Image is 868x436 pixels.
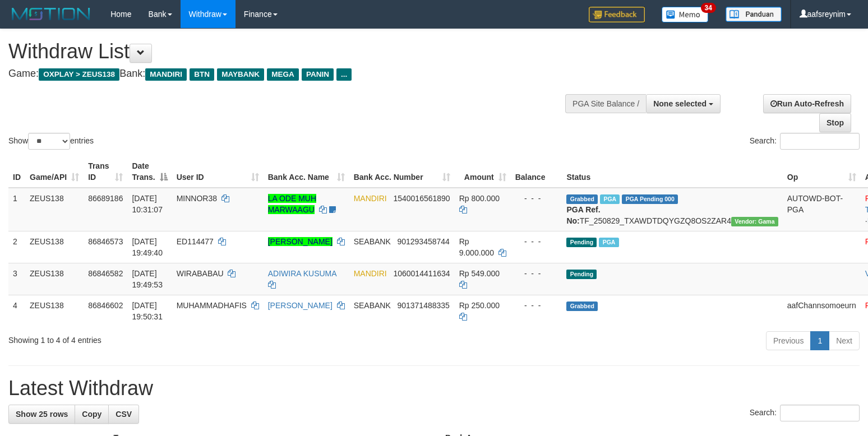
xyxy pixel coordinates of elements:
h1: Latest Withdraw [8,377,860,400]
a: Show 25 rows [8,405,75,424]
span: MANDIRI [354,269,387,278]
span: Marked by aafkaynarin [599,238,618,247]
a: Previous [766,331,811,350]
a: Copy [75,405,109,424]
span: MANDIRI [354,194,387,203]
span: 86846582 [88,269,123,278]
a: [PERSON_NAME] [268,237,333,246]
span: None selected [653,99,707,108]
input: Search: [780,405,860,421]
div: Showing 1 to 4 of 4 entries [8,330,353,346]
span: MEGA [267,68,299,81]
span: ED114477 [177,237,214,246]
span: Grabbed [566,302,598,311]
a: Stop [819,113,851,132]
h4: Game: Bank: [8,68,567,80]
th: Bank Acc. Number: activate to sort column ascending [349,156,455,188]
span: CSV [116,410,132,419]
a: LA ODE MUH MARWAAGU [268,194,316,214]
span: Copy 901293458744 to clipboard [397,237,449,246]
div: - - - [515,193,558,204]
th: Status [562,156,782,188]
span: Show 25 rows [16,410,68,419]
td: 3 [8,263,25,295]
td: 2 [8,231,25,263]
img: Button%20Memo.svg [662,7,709,22]
span: BTN [190,68,214,81]
span: Rp 250.000 [459,301,500,310]
span: Grabbed [566,194,598,204]
span: Vendor URL: https://trx31.1velocity.biz [731,217,778,226]
a: Run Auto-Refresh [763,94,851,113]
span: Copy 901371488335 to clipboard [397,301,449,310]
button: None selected [646,94,721,113]
span: WIRABABAU [177,269,224,278]
span: Rp 800.000 [459,194,500,203]
span: MAYBANK [217,68,264,81]
span: PANIN [302,68,334,81]
td: ZEUS138 [25,231,84,263]
td: 1 [8,188,25,231]
a: ADIWIRA KUSUMA [268,269,336,278]
label: Search: [750,405,860,421]
div: - - - [515,236,558,247]
img: Feedback.jpg [589,7,645,22]
th: Date Trans.: activate to sort column descending [127,156,172,188]
div: - - - [515,300,558,311]
span: OXPLAY > ZEUS138 [39,68,119,81]
div: PGA Site Balance / [565,94,646,113]
th: Balance [511,156,562,188]
span: [DATE] 10:31:07 [132,194,163,214]
span: Copy [82,410,101,419]
input: Search: [780,133,860,150]
th: Op: activate to sort column ascending [783,156,861,188]
a: 1 [810,331,829,350]
td: ZEUS138 [25,188,84,231]
td: aafChannsomoeurn [783,295,861,327]
span: SEABANK [354,301,391,310]
span: Copy 1060014411634 to clipboard [393,269,450,278]
span: [DATE] 19:50:31 [132,301,163,321]
div: - - - [515,268,558,279]
span: 86846573 [88,237,123,246]
h1: Withdraw List [8,40,567,63]
span: MUHAMMADHAFIS [177,301,247,310]
td: TF_250829_TXAWDTDQYGZQ8OS2ZAR4 [562,188,782,231]
td: AUTOWD-BOT-PGA [783,188,861,231]
span: Rp 9.000.000 [459,237,494,257]
span: 86689186 [88,194,123,203]
a: CSV [108,405,139,424]
span: 86846602 [88,301,123,310]
span: MANDIRI [145,68,187,81]
td: 4 [8,295,25,327]
span: SEABANK [354,237,391,246]
a: Next [829,331,860,350]
span: [DATE] 19:49:53 [132,269,163,289]
th: Trans ID: activate to sort column ascending [84,156,127,188]
span: Pending [566,270,597,279]
span: ... [336,68,352,81]
span: 34 [701,3,716,13]
th: Bank Acc. Name: activate to sort column ascending [264,156,349,188]
span: PGA Pending [622,194,678,204]
td: ZEUS138 [25,295,84,327]
img: panduan.png [726,7,782,22]
select: Showentries [28,133,70,150]
span: Copy 1540016561890 to clipboard [393,194,450,203]
span: MINNOR38 [177,194,217,203]
a: [PERSON_NAME] [268,301,333,310]
th: Amount: activate to sort column ascending [455,156,511,188]
span: Pending [566,238,597,247]
th: User ID: activate to sort column ascending [172,156,264,188]
img: MOTION_logo.png [8,6,94,22]
span: [DATE] 19:49:40 [132,237,163,257]
span: Marked by aafkaynarin [600,194,620,204]
b: PGA Ref. No: [566,205,600,225]
th: ID [8,156,25,188]
span: Rp 549.000 [459,269,500,278]
label: Search: [750,133,860,150]
td: ZEUS138 [25,263,84,295]
th: Game/API: activate to sort column ascending [25,156,84,188]
label: Show entries [8,133,94,150]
